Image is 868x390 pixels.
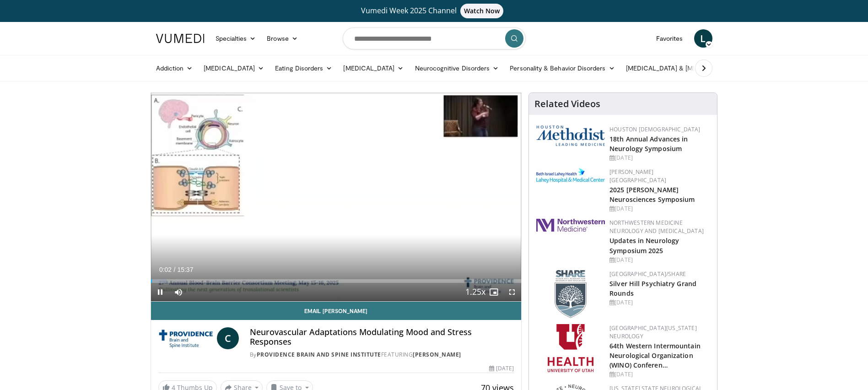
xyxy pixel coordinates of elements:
a: Personality & Behavior Disorders [504,59,620,77]
h4: Related Videos [534,98,600,109]
span: / [174,266,176,273]
a: 18th Annual Advances in Neurology Symposium [609,135,688,153]
img: e7977282-282c-4444-820d-7cc2733560fd.jpg.150x105_q85_autocrop_double_scale_upscale_version-0.2.jpg [536,168,605,183]
div: By FEATURING [250,351,514,359]
video-js: Video Player [151,93,522,302]
a: [GEOGRAPHIC_DATA]/SHARE [609,270,686,278]
span: 15:37 [177,266,193,273]
span: Watch Now [460,4,504,18]
div: [DATE] [609,370,710,379]
a: Email [PERSON_NAME] [151,302,522,320]
button: Fullscreen [503,283,521,301]
div: [DATE] [609,298,710,307]
a: Addiction [151,59,199,77]
a: Favorites [651,29,689,48]
a: Specialties [210,29,262,48]
a: [PERSON_NAME][GEOGRAPHIC_DATA] [609,168,666,184]
a: Neurocognitive Disorders [410,59,505,77]
img: Providence Brain and Spine Institute [158,327,213,349]
a: Eating Disorders [270,59,338,77]
img: f6362829-b0a3-407d-a044-59546adfd345.png.150x105_q85_autocrop_double_scale_upscale_version-0.2.png [548,324,593,372]
a: [MEDICAL_DATA] [198,59,270,77]
input: Search topics, interventions [343,27,526,49]
img: 5e4488cc-e109-4a4e-9fd9-73bb9237ee91.png.150x105_q85_autocrop_double_scale_upscale_version-0.2.png [536,125,605,146]
a: 2025 [PERSON_NAME] Neurosciences Symposium [609,185,695,204]
img: f8aaeb6d-318f-4fcf-bd1d-54ce21f29e87.png.150x105_q85_autocrop_double_scale_upscale_version-0.2.png [555,270,587,318]
span: 0:02 [159,266,172,273]
img: VuMedi Logo [156,34,205,43]
div: Progress Bar [151,279,522,283]
a: Vumedi Week 2025 ChannelWatch Now [157,4,711,18]
div: [DATE] [609,256,710,264]
img: 2a462fb6-9365-492a-ac79-3166a6f924d8.png.150x105_q85_autocrop_double_scale_upscale_version-0.2.jpg [536,219,605,232]
a: L [694,29,712,48]
a: 64th Western Intermountain Neurological Organization (WINO) Conferen… [609,341,701,369]
button: Enable picture-in-picture mode [485,283,503,301]
a: C [217,327,239,349]
div: [DATE] [609,154,710,162]
a: [MEDICAL_DATA] & [MEDICAL_DATA] [620,59,751,77]
a: Updates in Neurology Symposium 2025 [609,236,679,255]
a: Northwestern Medicine Neurology and [MEDICAL_DATA] [609,219,704,235]
a: Houston [DEMOGRAPHIC_DATA] [609,125,700,133]
a: [MEDICAL_DATA] [338,59,409,77]
button: Mute [169,283,188,301]
a: [GEOGRAPHIC_DATA][US_STATE] Neurology [609,324,697,340]
a: Providence Brain and Spine Institute [257,351,381,358]
div: [DATE] [489,364,514,373]
div: [DATE] [609,205,710,213]
button: Pause [151,283,169,301]
a: [PERSON_NAME] [413,351,461,358]
button: Playback Rate [466,283,485,301]
a: Silver Hill Psychiatry Grand Rounds [609,279,696,298]
h4: Neurovascular Adaptations Modulating Mood and Stress Responses [250,327,514,347]
a: Browse [261,29,303,48]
